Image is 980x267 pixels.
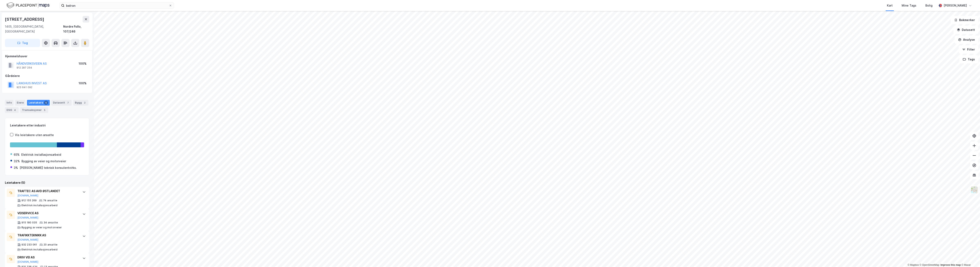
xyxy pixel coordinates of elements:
div: 20 ansatte [44,243,57,246]
button: [DOMAIN_NAME] [17,216,38,219]
div: 912 155 269 [21,199,37,202]
div: 915 180 035 [21,221,37,224]
a: OpenStreetMap [920,264,939,266]
button: [DOMAIN_NAME] [17,238,38,241]
button: [DOMAIN_NAME] [17,260,38,264]
div: 5 [43,108,47,112]
input: Søk på adresse, matrikkel, gårdeiere, leietakere eller personer [64,2,169,9]
div: 912 287 254 [17,66,32,69]
div: [STREET_ADDRESS] [5,16,45,23]
button: Datasett [953,26,978,34]
div: Datasett [51,100,72,106]
div: Gårdeiere [5,73,89,78]
div: Bolig [925,3,933,8]
img: logo.f888ab2527a4732fd821a326f86c7f29.svg [7,2,50,9]
div: TRAFIKKTEKNIKK AS [17,233,78,238]
div: 1405, [GEOGRAPHIC_DATA], [GEOGRAPHIC_DATA] [5,24,63,34]
div: Leietakere [27,100,50,106]
button: Analyse [955,36,978,44]
div: Kart [887,3,893,8]
div: 100% [79,61,87,66]
div: Mine Tags [902,3,916,8]
div: Leietakere etter industri [10,123,84,128]
div: Transaksjoner [20,107,48,113]
button: Bokmerker [951,16,978,24]
div: [PERSON_NAME] teknisk konsulentvirks. [20,165,77,170]
div: 34 ansatte [44,221,58,224]
div: Eiere [15,100,25,106]
div: Bygging av veier og motorveier [21,226,62,229]
div: 74 ansatte [43,199,57,202]
div: Bygging av veier og motorveier [21,159,66,164]
a: Improve this map [941,264,961,266]
div: 65% [14,152,20,157]
div: Leietakere (5) [5,180,89,185]
div: Bygg [73,100,88,106]
div: 7 [66,101,70,105]
div: 32% [14,159,20,164]
div: Info [5,100,14,106]
a: Mapbox [908,264,919,266]
button: Tags [959,55,978,63]
div: Vis leietakere uten ansatte [15,133,54,137]
div: Elektrisk installasjonsarbeid [21,204,57,207]
button: Filter [959,45,978,54]
iframe: Chat Widget [960,247,980,267]
img: Z [970,186,978,194]
div: 3% [14,165,18,170]
div: Nordre Follo, 107/246 [63,24,89,34]
div: 5 [44,101,48,105]
div: 923 641 092 [17,86,32,89]
div: Elektrisk installasjonsarbeid [21,152,61,157]
div: TRAFTEC AS AVD ØSTLANDET [17,189,78,194]
button: [DOMAIN_NAME] [17,194,38,197]
div: [PERSON_NAME] [944,3,967,8]
div: 932 233 061 [21,243,37,246]
div: Hjemmelshaver [5,54,89,59]
div: DRIIV VEI AS [17,255,78,260]
div: VEISERVICE AS [17,211,78,216]
div: ESG [5,107,19,113]
div: 4 [13,108,17,112]
div: 2 [83,101,87,105]
div: 100% [79,81,87,86]
div: Elektrisk installasjonsarbeid [21,248,57,251]
button: Tag [5,39,40,47]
